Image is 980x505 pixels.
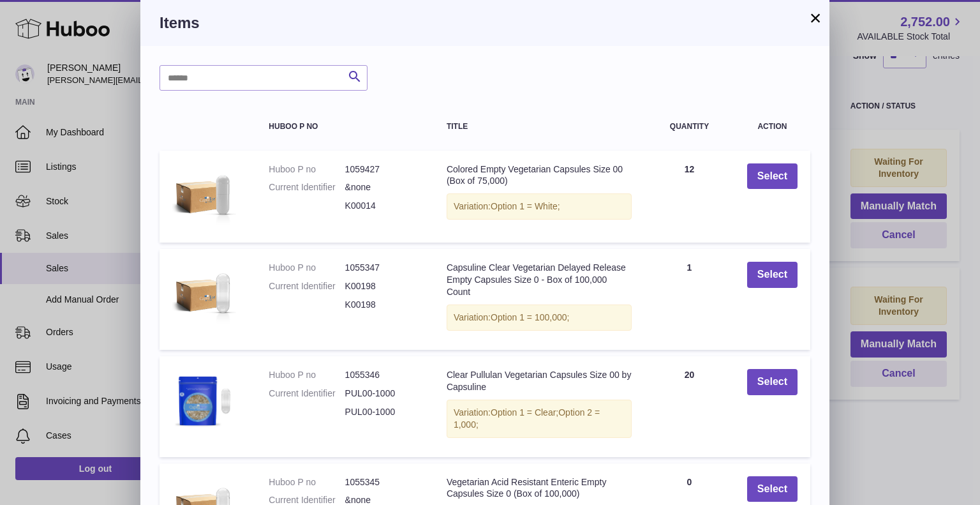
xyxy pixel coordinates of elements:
[345,388,421,400] dd: PUL00-1000
[269,262,345,274] dt: Huboo P no
[491,201,560,211] span: Option 1 = White;
[345,200,421,212] dd: K00014
[747,369,798,395] button: Select
[269,163,345,176] dt: Huboo P no
[447,400,632,438] div: Variation:
[345,262,421,274] dd: 1055347
[345,299,421,311] dd: K00198
[345,369,421,381] dd: 1055346
[447,163,632,188] div: Colored Empty Vegetarian Capsules Size 00 (Box of 75,000)
[447,305,632,331] div: Variation:
[747,262,798,288] button: Select
[808,10,823,26] button: ×
[644,356,734,457] td: 20
[160,13,810,33] h3: Items
[447,369,632,393] div: Clear Pullulan Vegetarian Capsules Size 00 by Capsuline
[345,181,421,193] dd: &none
[644,110,734,144] th: Quantity
[434,110,644,144] th: Title
[345,280,421,292] dd: K00198
[269,181,345,193] dt: Current Identifier
[345,476,421,488] dd: 1055345
[447,262,632,298] div: Capsuline Clear Vegetarian Delayed Release Empty Capsules Size 0 - Box of 100,000 Count
[491,407,558,418] span: Option 1 = Clear;
[172,369,236,433] img: Clear Pullulan Vegetarian Capsules Size 00 by Capsuline
[454,407,600,430] span: Option 2 = 1,000;
[447,476,632,501] div: Vegetarian Acid Resistant Enteric Empty Capsules Size 0 (Box of 100,000)
[269,388,345,400] dt: Current Identifier
[747,476,798,502] button: Select
[345,406,421,418] dd: PUL00-1000
[269,476,345,488] dt: Huboo P no
[345,163,421,176] dd: 1059427
[644,151,734,243] td: 12
[734,110,810,144] th: Action
[747,163,798,190] button: Select
[269,280,345,292] dt: Current Identifier
[172,262,236,326] img: Capsuline Clear Vegetarian Delayed Release Empty Capsules Size 0 - Box of 100,000 Count
[256,110,434,144] th: Huboo P no
[644,249,734,350] td: 1
[447,193,632,220] div: Variation:
[491,312,569,322] span: Option 1 = 100,000;
[269,369,345,381] dt: Huboo P no
[172,163,236,227] img: Colored Empty Vegetarian Capsules Size 00 (Box of 75,000)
